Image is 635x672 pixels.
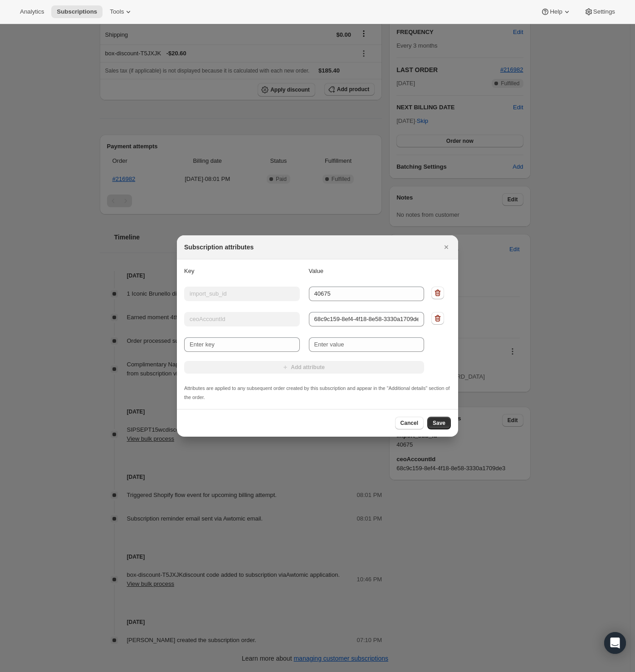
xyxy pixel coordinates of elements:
button: Save [427,417,451,429]
button: Analytics [15,5,49,18]
button: Tools [104,5,138,18]
button: Settings [579,5,620,18]
span: Analytics [20,8,44,15]
input: Enter key [184,337,300,352]
span: Value [309,268,323,274]
span: Help [550,8,562,15]
small: Attributes are applied to any subsequent order created by this subscription and appear in the "Ad... [184,385,450,400]
span: Cancel [401,419,418,427]
span: Tools [110,8,124,15]
button: Close [440,241,453,253]
span: Save [433,419,445,427]
div: Open Intercom Messenger [604,632,626,654]
span: Settings [593,8,615,15]
span: Key [184,268,194,274]
button: Cancel [395,417,424,429]
button: Help [535,5,576,18]
h2: Subscription attributes [184,243,254,252]
input: Enter value [309,337,425,352]
span: Subscriptions [57,8,97,15]
button: Subscriptions [51,5,103,18]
